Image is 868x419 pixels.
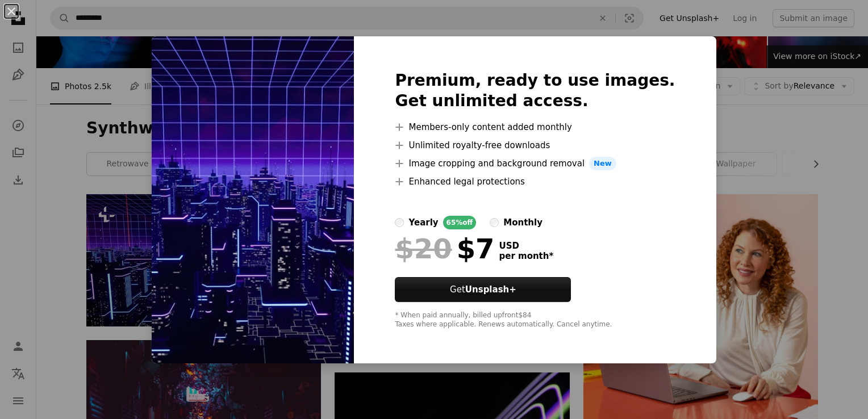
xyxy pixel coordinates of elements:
[395,234,452,263] span: $20
[443,216,477,229] div: 65% off
[499,241,553,251] span: USD
[503,216,542,229] div: monthly
[589,157,616,170] span: New
[395,311,675,329] div: * When paid annually, billed upfront $84 Taxes where applicable. Renews automatically. Cancel any...
[395,234,494,263] div: $7
[395,70,675,111] h2: Premium, ready to use images. Get unlimited access.
[395,120,675,134] li: Members-only content added monthly
[395,139,675,152] li: Unlimited royalty-free downloads
[395,157,675,170] li: Image cropping and background removal
[395,175,675,188] li: Enhanced legal protections
[152,36,354,363] img: premium_photo-1685148902854-9b9bb49fff08
[395,277,571,302] button: GetUnsplash+
[490,218,499,227] input: monthly
[395,218,404,227] input: yearly65%off
[408,216,438,229] div: yearly
[499,251,553,261] span: per month *
[465,284,516,295] strong: Unsplash+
